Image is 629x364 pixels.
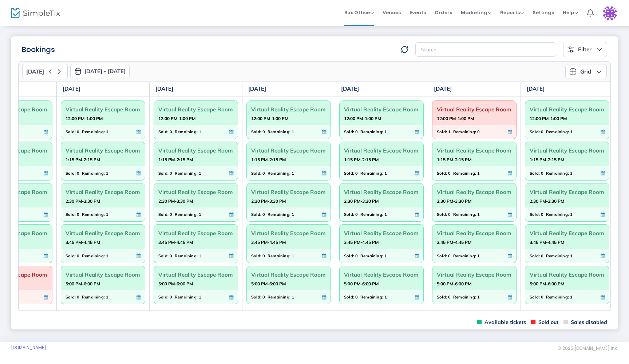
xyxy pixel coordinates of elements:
[66,238,100,247] strong: 3:45 PM-4:45 PM
[158,104,233,115] span: Virtual Reality Escape Room
[477,128,480,136] span: 0
[66,114,103,123] strong: 12:00 PM-1:00 PM
[437,145,512,156] span: Virtual Reality Escape Room
[453,128,476,136] span: Remaining:
[158,155,193,164] strong: 1:15 PM-2:15 PM
[66,145,141,156] span: Virtual Reality Escape Room
[175,128,198,136] span: Remaining:
[158,238,193,247] strong: 3:45 PM-4:45 PM
[360,252,383,260] span: Remaining:
[530,155,564,164] strong: 1:15 PM-2:15 PM
[158,227,233,239] span: Virtual Reality Escape Room
[437,252,447,260] span: Sold:
[530,252,540,260] span: Sold:
[448,252,451,260] span: 0
[437,293,447,301] span: Sold:
[66,279,100,288] strong: 5:00 PM-6:00 PM
[565,64,607,79] button: Grid
[437,169,447,177] span: Sold:
[437,227,512,239] span: Virtual Reality Escape Room
[251,269,326,280] span: Virtual Reality Escape Room
[546,293,569,301] span: Remaining:
[437,197,471,206] strong: 2:30 PM-3:30 PM
[530,128,540,136] span: Sold:
[251,128,261,136] span: Sold:
[251,279,286,288] strong: 5:00 PM-6:00 PM
[360,169,383,177] span: Remaining:
[567,46,574,53] img: filter
[415,42,556,57] input: Search
[546,252,569,260] span: Remaining:
[541,128,543,136] span: 0
[82,128,105,136] span: Remaining:
[251,293,261,301] span: Sold:
[344,252,354,260] span: Sold:
[82,210,105,218] span: Remaining:
[546,210,569,218] span: Remaining:
[251,197,286,206] strong: 2:30 PM-3:30 PM
[66,186,141,198] span: Virtual Reality Escape Room
[384,128,387,136] span: 1
[262,169,265,177] span: 0
[82,252,105,260] span: Remaining:
[251,210,261,218] span: Sold:
[57,82,150,96] th: [DATE]
[355,169,358,177] span: 0
[66,269,141,280] span: Virtual Reality Escape Room
[106,169,108,177] span: 1
[106,128,108,136] span: 1
[383,3,401,22] span: Venues
[569,68,577,75] img: grid
[477,169,480,177] span: 1
[437,279,471,288] strong: 5:00 PM-6:00 PM
[541,252,543,260] span: 0
[530,227,605,239] span: Virtual Reality Escape Room
[251,104,326,115] span: Virtual Reality Escape Room
[74,68,82,75] img: monthly
[66,293,76,301] span: Sold:
[530,210,540,218] span: Sold:
[199,293,201,301] span: 1
[158,114,195,123] strong: 12:00 PM-1:00 PM
[292,293,294,301] span: 1
[106,293,108,301] span: 1
[453,293,476,301] span: Remaining:
[477,252,480,260] span: 1
[530,197,564,206] strong: 2:30 PM-3:30 PM
[158,293,169,301] span: Sold:
[530,279,564,288] strong: 5:00 PM-6:00 PM
[66,252,76,260] span: Sold:
[268,252,290,260] span: Remaining:
[344,169,354,177] span: Sold:
[355,128,358,136] span: 0
[563,42,607,57] button: Filter
[158,186,233,198] span: Virtual Reality Escape Room
[521,82,614,96] th: [DATE]
[531,319,558,326] span: Sold out
[262,252,265,260] span: 0
[410,3,426,22] span: Events
[292,252,294,260] span: 1
[570,210,573,218] span: 1
[570,169,573,177] span: 1
[77,169,79,177] span: 0
[268,128,290,136] span: Remaining:
[262,293,265,301] span: 0
[251,114,288,123] strong: 12:00 PM-1:00 PM
[384,210,387,218] span: 1
[437,210,447,218] span: Sold:
[175,293,198,301] span: Remaining:
[11,345,46,351] a: [DOMAIN_NAME]
[77,128,79,136] span: 0
[175,210,198,218] span: Remaining:
[170,252,172,260] span: 0
[453,252,476,260] span: Remaining:
[251,155,286,164] strong: 1:15 PM-2:15 PM
[530,186,605,198] span: Virtual Reality Escape Room
[70,64,130,79] button: [DATE] - [DATE]
[158,269,233,280] span: Virtual Reality Escape Room
[199,128,201,136] span: 1
[437,269,512,280] span: Virtual Reality Escape Room
[66,104,141,115] span: Virtual Reality Escape Room
[453,210,476,218] span: Remaining:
